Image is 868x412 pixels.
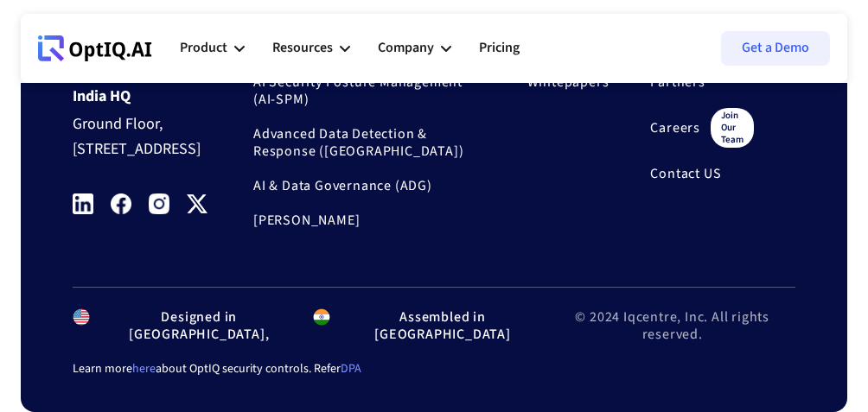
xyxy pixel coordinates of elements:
div: Company [378,36,434,60]
a: Advanced Data Detection & Response ([GEOGRAPHIC_DATA]) [253,125,486,160]
a: here [132,360,156,377]
div: India HQ [73,88,253,105]
a: Contact US [650,165,754,182]
a: AI & Data Governance (ADG) [253,177,486,194]
a: AI Security Posture Management (AI-SPM) [253,73,486,108]
div: Product [180,36,227,60]
div: Resources [272,36,333,60]
a: DPA [341,360,361,377]
a: [PERSON_NAME] [253,212,486,229]
a: Pricing [479,22,520,74]
div: Ground Floor, [STREET_ADDRESS] [73,105,253,162]
a: Webflow Homepage [38,22,152,74]
div: Learn more about OptIQ security controls. Refer [73,360,795,377]
div: Designed in [GEOGRAPHIC_DATA], [90,308,303,343]
a: Whitepapers [527,73,610,91]
a: Get a Demo [721,31,830,66]
div: Webflow Homepage [38,60,39,61]
div: Assembled in [GEOGRAPHIC_DATA] [330,308,549,343]
div: join our team [711,108,754,148]
div: © 2024 Iqcentre, Inc. All rights reserved. [550,308,795,343]
a: Careers [650,119,700,136]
